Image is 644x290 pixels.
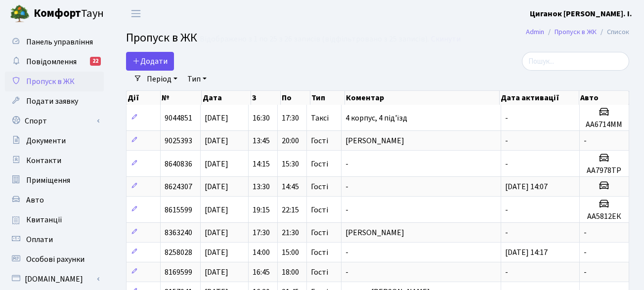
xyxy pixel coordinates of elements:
[282,205,299,215] span: 22:15
[205,135,228,146] span: [DATE]
[311,137,328,145] span: Гості
[505,267,508,278] span: -
[165,247,192,258] span: 8258028
[253,113,270,124] span: 16:30
[5,151,104,170] a: Контакти
[597,27,629,38] li: Список
[132,56,168,67] span: Додати
[584,135,587,146] span: -
[253,135,270,146] span: 13:45
[530,8,632,19] b: Циганок [PERSON_NAME]. І.
[311,229,328,237] span: Гості
[584,267,587,278] span: -
[165,181,192,192] span: 8624307
[253,205,270,215] span: 19:15
[202,91,251,105] th: Дата
[584,212,625,221] h5: АА5812ЕК
[5,249,104,269] a: Особові рахунки
[205,159,228,169] span: [DATE]
[311,160,328,168] span: Гості
[205,181,228,192] span: [DATE]
[200,35,429,44] div: Відображено з 1 по 25 з 26 записів (відфільтровано з 25 записів).
[505,227,508,238] span: -
[500,91,579,105] th: Дата активації
[253,247,270,258] span: 14:00
[584,120,625,129] h5: АА6714ММ
[282,135,299,146] span: 20:00
[26,254,85,265] span: Особові рахунки
[584,166,625,175] h5: АА7978ТР
[34,5,81,21] b: Комфорт
[526,27,544,37] a: Admin
[26,155,61,166] span: Контакти
[505,113,508,124] span: -
[26,195,44,206] span: Авто
[5,170,104,190] a: Приміщення
[505,181,548,192] span: [DATE] 14:07
[505,135,508,146] span: -
[127,91,161,105] th: Дії
[522,52,629,71] input: Пошук...
[124,5,148,22] button: Переключити навігацію
[10,4,30,24] img: logo.png
[26,175,70,186] span: Приміщення
[126,52,174,71] a: Додати
[251,91,281,105] th: З
[253,227,270,238] span: 17:30
[205,247,228,258] span: [DATE]
[126,29,197,46] span: Пропуск в ЖК
[183,71,211,87] a: Тип
[5,230,104,249] a: Оплати
[26,234,53,245] span: Оплати
[282,159,299,169] span: 15:30
[282,181,299,192] span: 14:45
[26,135,66,146] span: Документи
[165,267,192,278] span: 8169599
[90,57,101,66] div: 22
[253,159,270,169] span: 14:15
[205,227,228,238] span: [DATE]
[311,183,328,191] span: Гості
[311,249,328,256] span: Гості
[311,268,328,276] span: Гості
[505,159,508,169] span: -
[5,269,104,289] a: [DOMAIN_NAME]
[584,247,587,258] span: -
[143,71,181,87] a: Період
[345,205,348,215] span: -
[310,91,345,105] th: Тип
[282,113,299,124] span: 17:30
[253,267,270,278] span: 16:45
[5,52,104,72] a: Повідомлення22
[5,72,104,91] a: Пропуск в ЖК
[511,22,644,42] nav: breadcrumb
[5,131,104,151] a: Документи
[26,37,93,47] span: Панель управління
[505,205,508,215] span: -
[26,56,77,67] span: Повідомлення
[282,247,299,258] span: 15:00
[345,267,348,278] span: -
[165,113,192,124] span: 9044851
[5,190,104,210] a: Авто
[165,159,192,169] span: 8640836
[282,227,299,238] span: 21:30
[282,267,299,278] span: 18:00
[34,5,104,22] span: Таун
[345,227,404,238] span: [PERSON_NAME]
[253,181,270,192] span: 13:30
[345,113,407,124] span: 4 корпус, 4 під'їзд
[26,214,62,225] span: Квитанції
[165,205,192,215] span: 8615599
[165,227,192,238] span: 8363240
[281,91,310,105] th: По
[311,206,328,214] span: Гості
[5,111,104,131] a: Спорт
[345,91,500,105] th: Коментар
[161,91,201,105] th: №
[584,227,587,238] span: -
[205,113,228,124] span: [DATE]
[345,159,348,169] span: -
[165,135,192,146] span: 9025393
[579,91,629,105] th: Авто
